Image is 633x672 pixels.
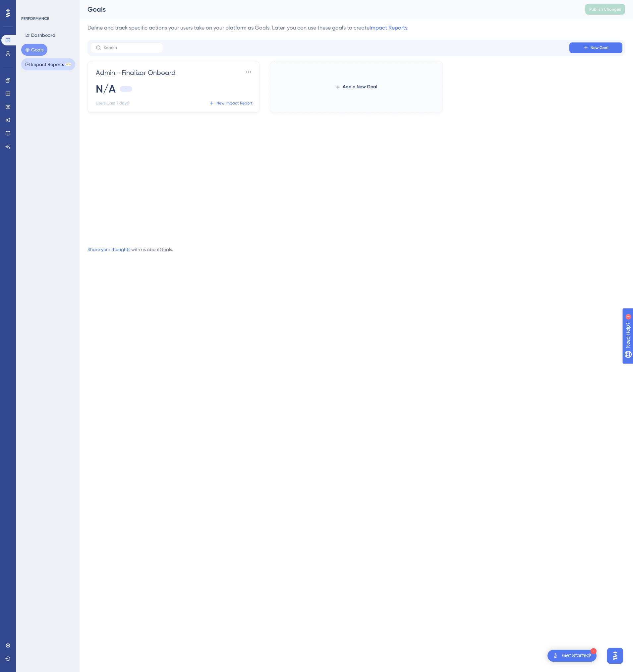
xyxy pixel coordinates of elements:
[87,247,130,252] a: Share your thoughts
[87,5,569,14] div: Goals
[21,16,49,21] div: PERFORMANCE
[65,63,71,66] div: BETA
[21,58,75,70] button: Impact ReportsBETA
[370,25,409,31] a: Impact Reports.
[104,45,157,50] input: Search
[547,650,597,662] div: Open Get Started! checklist, remaining modules: 1
[551,652,559,660] img: launcher-image-alternative-text
[207,98,254,108] button: New Impact Report
[589,7,621,12] span: Publish Changes
[46,3,48,9] div: 1
[569,42,622,53] button: New Goal
[21,29,59,41] button: Dashboard
[343,83,377,91] span: Add a New Goal
[591,648,597,654] div: 1
[591,45,608,50] span: New Goal
[562,652,591,659] div: Get Started!
[16,2,41,10] span: Need Help?
[125,86,127,92] span: -
[21,44,47,56] button: Goals
[96,101,129,106] span: Users (Last 7 days)
[605,646,625,666] iframe: UserGuiding AI Assistant Launcher
[96,68,176,77] span: Admin - Finalizar Onboard
[324,81,388,93] button: Add a New Goal
[87,245,173,253] div: with us about Goals .
[87,24,625,32] div: Define and track specific actions your users take on your platform as Goals. Later, you can use t...
[96,82,116,96] span: N/A
[216,101,253,106] span: New Impact Report
[585,4,625,15] button: Publish Changes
